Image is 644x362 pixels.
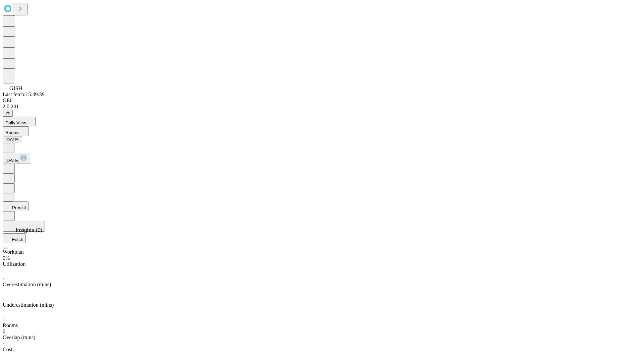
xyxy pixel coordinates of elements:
[3,347,12,352] span: Cost
[3,136,22,143] button: [DATE]
[3,201,29,211] button: Predict
[3,302,54,308] span: Underestimation (mins)
[5,130,19,135] span: Rooms
[3,261,25,267] span: Utilization
[3,255,10,261] span: 0%
[3,328,5,334] span: 0
[3,117,36,126] button: Daily View
[3,104,641,110] div: 2.0.241
[5,158,19,163] span: [DATE]
[3,221,45,232] button: Insights (0)
[3,153,30,164] button: [DATE]
[3,98,641,104] div: GEI
[3,126,29,136] button: Rooms
[9,85,22,91] span: GJSH
[3,110,13,117] button: @
[3,296,4,302] span: -
[16,227,42,233] span: Insights (0)
[5,120,26,125] span: Daily View
[3,92,45,97] span: Last fetch: 15:49:39
[3,335,35,340] span: Overlap (mins)
[3,322,18,328] span: Rooms
[5,111,10,116] span: @
[3,341,4,346] span: -
[3,249,24,255] span: Workplan
[3,233,26,243] button: Fetch
[3,316,5,322] span: 1
[3,276,4,281] span: -
[3,282,51,287] span: Overestimation (mins)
